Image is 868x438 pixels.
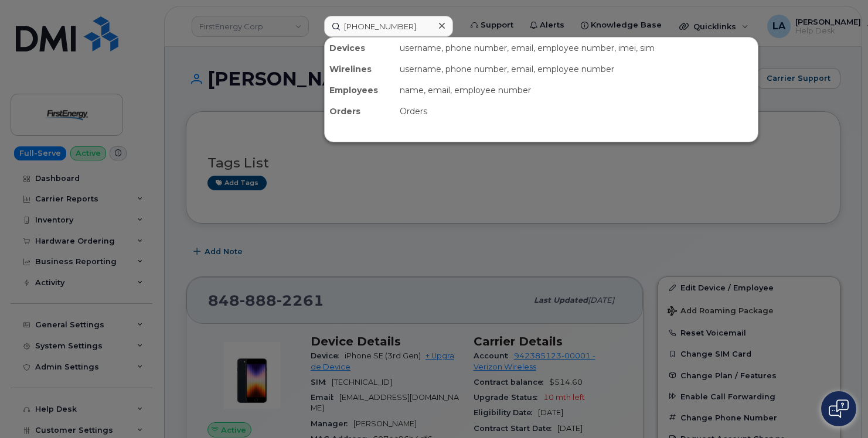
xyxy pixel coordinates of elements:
[325,80,395,101] div: Employees
[325,59,395,80] div: Wirelines
[395,59,758,80] div: username, phone number, email, employee number
[395,37,758,59] div: username, phone number, email, employee number, imei, sim
[325,101,395,122] div: Orders
[395,101,758,122] div: Orders
[395,80,758,101] div: name, email, employee number
[829,399,849,418] img: Open chat
[325,37,395,59] div: Devices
